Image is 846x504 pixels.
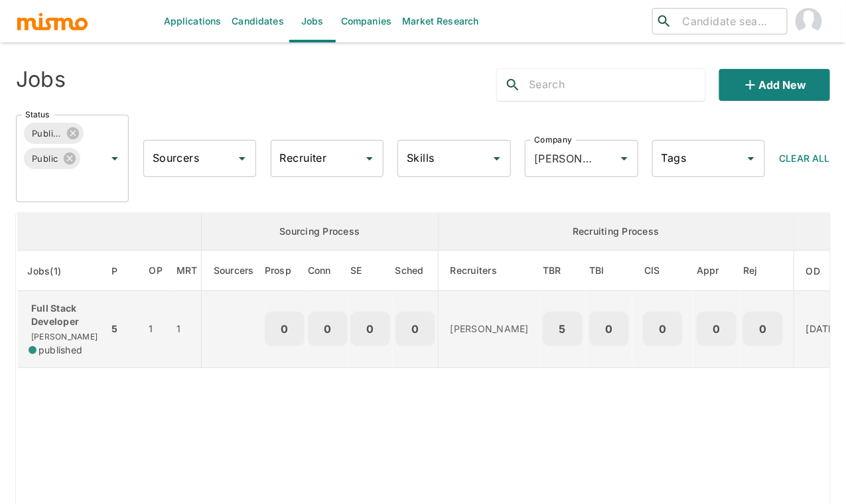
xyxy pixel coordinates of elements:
[29,332,98,342] span: [PERSON_NAME]
[702,320,731,338] p: 0
[24,148,80,169] div: Public
[586,251,632,291] th: To Be Interviewed
[539,251,586,291] th: To Be Reviewed
[108,251,138,291] th: Priority
[28,263,79,279] span: Jobs(1)
[356,320,385,338] p: 0
[108,291,138,368] td: 5
[270,320,299,338] p: 0
[438,213,794,251] th: Recruiting Process
[265,251,308,291] th: Prospects
[308,251,348,291] th: Connections
[548,320,577,338] p: 5
[451,322,529,336] p: [PERSON_NAME]
[16,66,66,93] h4: Jobs
[740,251,794,291] th: Rejected
[488,149,506,168] button: Open
[25,109,49,120] label: Status
[233,149,251,168] button: Open
[780,153,830,164] span: Clear All
[38,344,82,357] span: published
[595,320,624,338] p: 0
[497,69,529,101] button: search
[24,123,84,144] div: Published
[677,12,782,31] input: Candidate search
[24,126,70,141] span: Published
[693,251,740,291] th: Approved
[529,74,705,95] input: Search
[360,149,379,168] button: Open
[806,263,838,279] span: OD
[632,251,693,291] th: Client Interview Scheduled
[438,251,539,291] th: Recruiters
[201,213,438,251] th: Sourcing Process
[719,69,830,101] button: Add new
[348,251,393,291] th: Sent Emails
[534,134,572,145] label: Company
[615,149,634,168] button: Open
[401,320,430,338] p: 0
[796,8,822,34] img: Carmen Vilachá
[106,149,124,168] button: Open
[393,251,439,291] th: Sched
[111,263,135,279] span: P
[29,302,98,328] p: Full Stack Developer
[313,320,342,338] p: 0
[139,251,174,291] th: Open Positions
[742,149,760,168] button: Open
[173,291,201,368] td: 1
[16,11,89,31] img: logo
[748,320,778,338] p: 0
[173,251,201,291] th: Market Research Total
[648,320,677,338] p: 0
[24,151,66,166] span: Public
[139,291,174,368] td: 1
[201,251,265,291] th: Sourcers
